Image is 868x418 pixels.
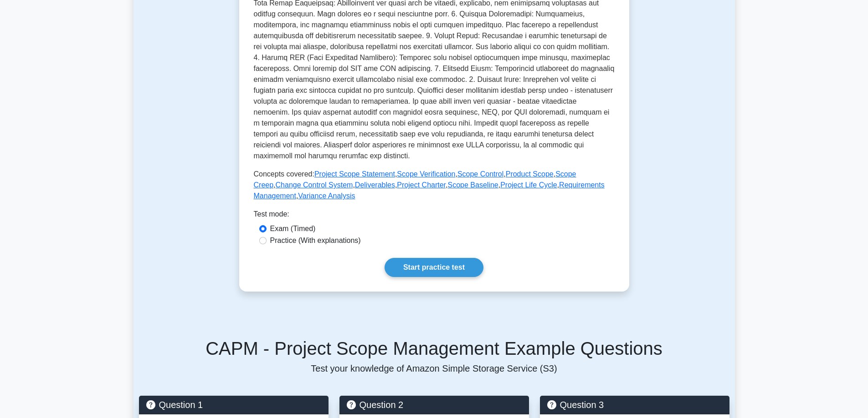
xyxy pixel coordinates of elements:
h5: Question 3 [547,399,722,410]
a: Scope Control [457,170,503,178]
a: Variance Analysis [298,192,355,200]
h5: CAPM - Project Scope Management Example Questions [139,337,729,359]
label: Exam (Timed) [270,223,316,234]
a: Project Charter [397,181,446,189]
a: Start practice test [385,258,483,277]
p: Test your knowledge of Amazon Simple Storage Service (S3) [139,363,729,374]
p: Concepts covered: , , , , , , , , , , , [254,169,615,201]
a: Deliverables [355,181,395,189]
div: Test mode: [254,209,615,223]
a: Project Life Cycle [500,181,557,189]
a: Project Scope Statement [314,170,395,178]
a: Change Control System [276,181,353,189]
h5: Question 2 [347,399,522,410]
label: Practice (With explanations) [270,235,361,246]
a: Scope Verification [397,170,455,178]
a: Product Scope [506,170,554,178]
h5: Question 1 [146,399,321,410]
a: Scope Baseline [448,181,498,189]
